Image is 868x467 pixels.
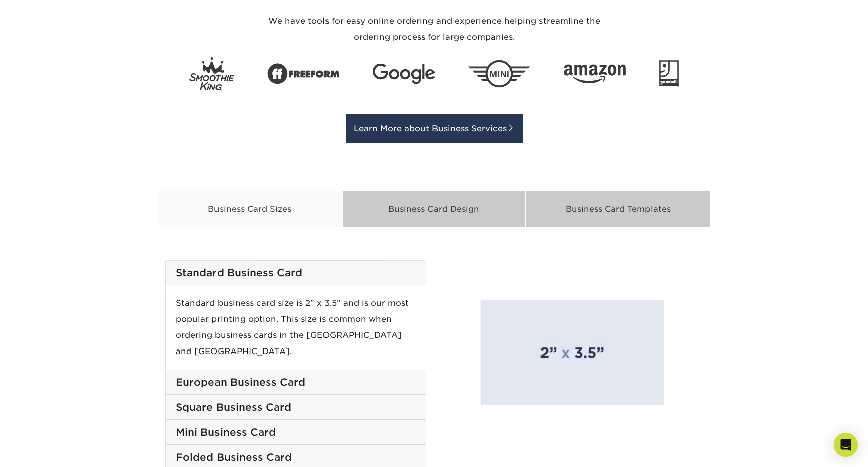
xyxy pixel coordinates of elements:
div: Business Card Templates [526,191,710,228]
h5: Folded Business Card [176,451,416,463]
p: We have tools for easy online ordering and experience helping streamline the ordering process for... [258,13,610,45]
img: Mini [468,60,530,88]
div: Business Card Design [342,191,526,228]
img: Amazon [564,64,626,83]
img: Google [373,64,435,84]
img: Smoothie King [189,57,234,91]
div: Standard business card size is 2" x 3.5" and is our most popular printing option. This size is co... [166,285,426,370]
h5: Square Business Card [176,401,416,413]
div: Business Card Sizes [158,191,342,228]
div: Open Intercom Messenger [834,433,858,457]
h5: Standard Business Card [176,267,416,279]
a: Learn More about Business Services [346,114,523,143]
h5: European Business Card [176,376,416,388]
img: Freeform [267,58,340,90]
h5: Mini Business Card [176,426,416,438]
iframe: Google Customer Reviews [3,436,85,463]
img: Goodwill [659,60,679,87]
